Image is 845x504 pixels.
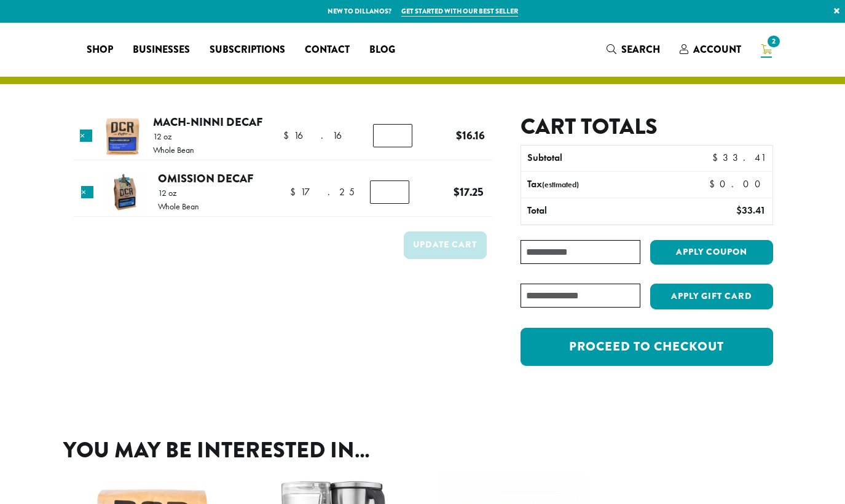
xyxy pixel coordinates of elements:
[373,124,412,147] input: Product quantity
[736,204,742,217] span: $
[153,114,262,130] a: Mach-Ninni Decaf
[404,231,487,259] button: Update cart
[765,33,782,50] span: 2
[521,198,672,224] th: Total
[454,184,460,200] span: $
[597,39,670,60] a: Search
[290,185,355,198] bdi: 17.25
[87,42,113,58] span: Shop
[401,6,518,17] a: Get started with our best seller
[712,151,766,164] bdi: 33.41
[693,42,741,56] span: Account
[80,130,92,142] a: Remove this item
[736,204,766,217] bdi: 33.41
[521,145,672,171] th: Subtotal
[63,437,782,463] h2: You may be interested in…
[210,42,285,58] span: Subscriptions
[81,186,93,198] a: Remove this item
[521,172,699,198] th: Tax
[369,42,395,58] span: Blog
[709,177,720,190] span: $
[158,188,199,197] p: 12 oz
[456,127,485,144] bdi: 16.16
[106,173,146,213] img: Omission Decaf by DCR Coffee
[305,42,350,58] span: Contact
[542,179,579,190] small: (estimated)
[283,129,360,142] bdi: 16.16
[153,132,194,141] p: 12 oz
[370,180,409,204] input: Product quantity
[709,177,766,190] bdi: 0.00
[133,42,190,58] span: Businesses
[290,185,301,198] span: $
[621,42,660,56] span: Search
[283,129,294,142] span: $
[521,328,772,366] a: Proceed to checkout
[712,151,723,164] span: $
[77,40,123,60] a: Shop
[456,127,462,144] span: $
[650,284,773,309] button: Apply Gift Card
[650,240,773,265] button: Apply coupon
[153,145,194,154] p: Whole Bean
[521,114,772,140] h2: Cart totals
[454,184,484,200] bdi: 17.25
[158,170,253,187] a: Omission Decaf
[158,202,199,211] p: Whole Bean
[103,117,143,157] img: Mach-Ninni Decaf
